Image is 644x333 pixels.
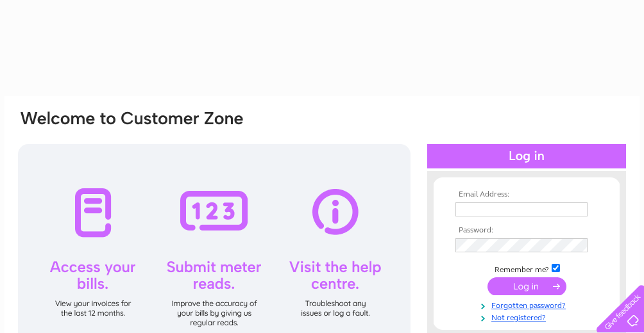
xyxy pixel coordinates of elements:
th: Email Address: [452,190,601,199]
a: Forgotten password? [455,298,601,311]
a: Not registered? [455,311,601,323]
td: Remember me? [452,262,601,275]
th: Password: [452,226,601,235]
input: Submit [487,277,566,295]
